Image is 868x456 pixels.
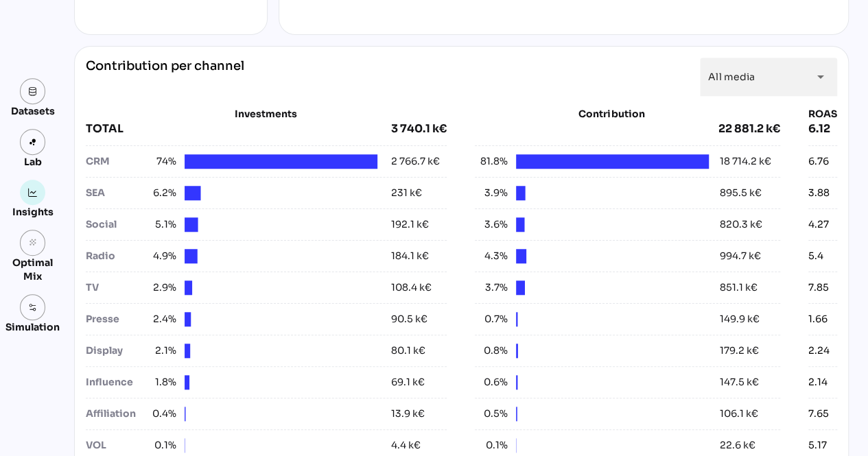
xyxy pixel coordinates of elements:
div: 106.1 k€ [720,407,758,421]
div: Presse [86,312,143,326]
div: 18 714.2 k€ [720,154,771,169]
div: 90.5 k€ [391,312,427,326]
div: 5.4 [808,249,823,263]
div: 3 740.1 k€ [391,121,447,137]
img: graph.svg [28,188,38,197]
span: 0.5% [475,407,508,421]
span: 3.7% [475,280,508,295]
div: 147.5 k€ [720,375,759,389]
div: SEA [86,186,143,200]
div: 851.1 k€ [720,280,758,295]
div: 994.7 k€ [720,249,761,263]
div: Datasets [11,104,55,118]
div: Contribution per channel [86,58,244,96]
div: 2.24 [808,344,830,358]
div: 13.9 k€ [391,407,425,421]
div: Display [86,344,143,358]
div: 231 k€ [391,186,422,200]
div: VOL [86,438,143,453]
span: 2.4% [143,312,176,326]
div: 22.6 k€ [720,438,755,453]
div: 4.27 [808,217,829,232]
span: 81.8% [475,154,508,169]
div: 895.5 k€ [720,186,762,200]
span: All media [708,71,755,83]
img: data.svg [28,86,38,96]
div: 2.14 [808,375,828,389]
span: 0.8% [475,344,508,358]
span: 0.7% [475,312,508,326]
div: 22 881.2 k€ [718,121,780,137]
span: 74% [143,154,176,169]
span: 6.2% [143,186,176,200]
span: 0.4% [143,407,176,421]
div: 184.1 k€ [391,249,429,263]
div: Simulation [5,320,60,334]
span: 3.9% [475,186,508,200]
div: 69.1 k€ [391,375,425,389]
span: 1.8% [143,375,176,389]
div: TV [86,280,143,295]
span: 3.6% [475,217,508,232]
div: 7.65 [808,407,829,421]
div: 5.17 [808,438,827,453]
img: lab.svg [28,137,38,147]
span: 0.6% [475,375,508,389]
div: Optimal Mix [5,256,60,283]
div: 2 766.7 k€ [391,154,440,169]
div: 149.9 k€ [720,312,760,326]
div: TOTAL [86,121,391,137]
div: Influence [86,375,143,389]
div: 820.3 k€ [720,217,762,232]
span: 4.9% [143,249,176,263]
div: Affiliation [86,407,143,421]
div: 179.2 k€ [720,344,759,358]
img: settings.svg [28,302,38,312]
div: 4.4 k€ [391,438,421,453]
div: Lab [18,155,48,169]
div: Social [86,217,143,232]
div: 80.1 k€ [391,344,425,358]
div: 1.66 [808,312,828,326]
span: 4.3% [475,249,508,263]
div: 7.85 [808,280,829,295]
span: 5.1% [143,217,176,232]
div: CRM [86,154,143,169]
div: 6.76 [808,154,829,169]
div: 192.1 k€ [391,217,429,232]
i: arrow_drop_down [812,69,829,85]
span: 2.1% [143,344,176,358]
div: 3.88 [808,186,830,200]
div: Radio [86,249,143,263]
div: 108.4 k€ [391,280,432,295]
span: 0.1% [143,438,176,453]
div: Investments [86,107,447,121]
span: 2.9% [143,280,176,295]
div: Contribution [509,107,714,121]
div: Insights [12,205,54,219]
div: 6.12 [808,121,837,137]
i: grain [28,238,38,248]
div: ROAS [808,107,837,121]
span: 0.1% [475,438,508,453]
